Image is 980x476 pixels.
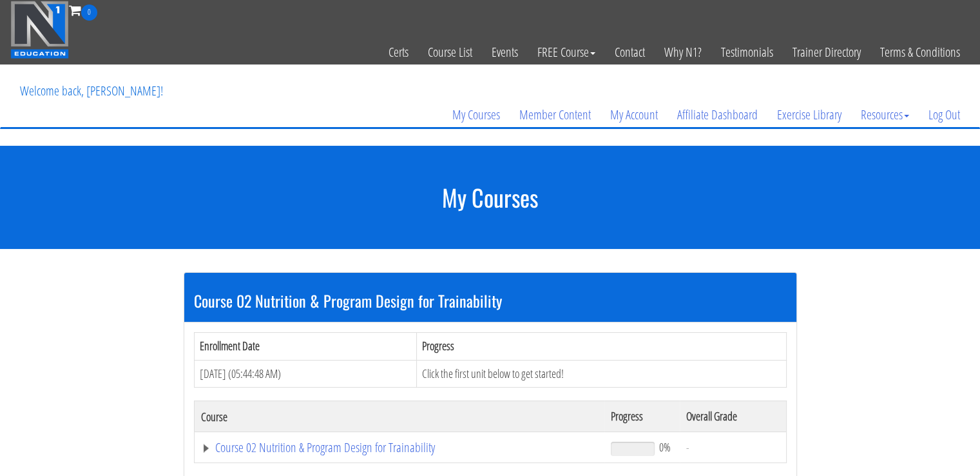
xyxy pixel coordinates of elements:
[919,84,970,146] a: Log Out
[379,21,418,84] a: Certs
[10,65,173,117] p: Welcome back, [PERSON_NAME]!
[870,21,970,84] a: Terms & Conditions
[767,84,851,146] a: Exercise Library
[783,21,870,84] a: Trainer Directory
[600,84,668,146] a: My Account
[194,401,604,432] th: Course
[680,432,786,463] td: -
[10,1,69,59] img: n1-education
[711,21,783,84] a: Testimonials
[194,332,417,360] th: Enrollment Date
[417,332,786,360] th: Progress
[659,440,671,454] span: 0%
[680,401,786,432] th: Overall Grade
[655,21,711,84] a: Why N1?
[510,84,600,146] a: Member Content
[851,84,919,146] a: Resources
[194,360,417,388] td: [DATE] (05:44:48 AM)
[605,21,655,84] a: Contact
[528,21,605,84] a: FREE Course
[201,441,599,454] a: Course 02 Nutrition & Program Design for Trainability
[604,401,679,432] th: Progress
[81,5,97,21] span: 0
[418,21,482,84] a: Course List
[417,360,786,388] td: Click the first unit below to get started!
[194,292,787,309] h3: Course 02 Nutrition & Program Design for Trainability
[668,84,767,146] a: Affiliate Dashboard
[443,84,510,146] a: My Courses
[482,21,528,84] a: Events
[69,1,97,19] a: 0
